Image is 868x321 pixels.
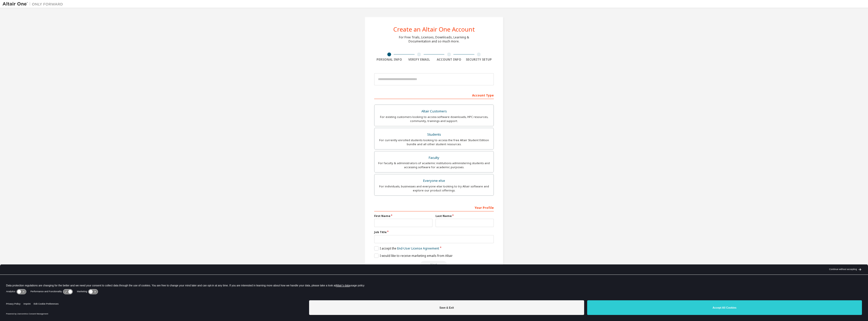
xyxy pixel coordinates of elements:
div: Faculty [377,154,491,161]
div: Account Type [374,91,494,99]
label: Last Name [436,214,494,218]
label: I accept the [374,246,439,251]
div: Read and acccept EULA to continue [374,261,494,268]
div: For faculty & administrators of academic institutions administering students and accessing softwa... [377,161,491,169]
label: I would like to receive marketing emails from Altair [374,254,453,258]
div: Altair Customers [377,108,491,115]
div: Personal Info [374,58,404,62]
label: Job Title [374,230,494,234]
div: For currently enrolled students looking to access the free Altair Student Edition bundle and all ... [377,138,491,146]
div: Create an Altair One Account [393,26,475,32]
div: For existing customers looking to access software downloads, HPC resources, community, trainings ... [377,115,491,123]
div: Students [377,131,491,138]
div: Account Info [434,58,464,62]
div: Verify Email [404,58,434,62]
div: For Free Trials, Licenses, Downloads, Learning & Documentation and so much more. [399,35,469,43]
a: End-User License Agreement [397,246,439,251]
div: Your Profile [374,203,494,211]
label: First Name [374,214,432,218]
div: Security Setup [464,58,494,62]
div: For individuals, businesses and everyone else looking to try Altair software and explore our prod... [377,184,491,192]
div: Everyone else [377,177,491,184]
img: Altair One [3,2,66,7]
